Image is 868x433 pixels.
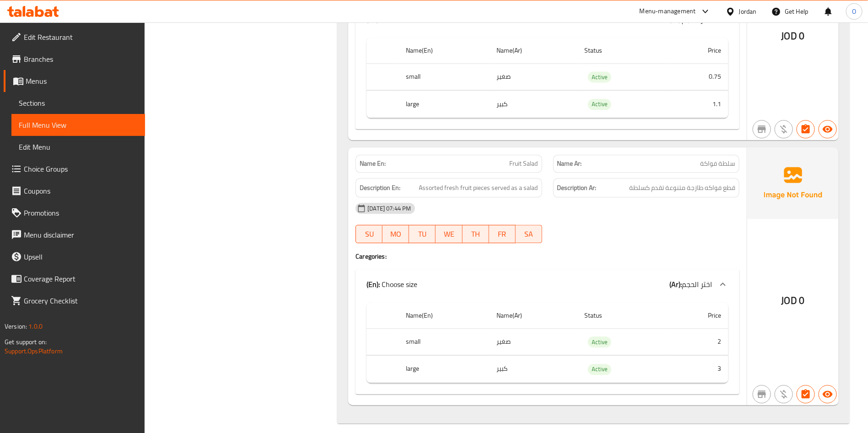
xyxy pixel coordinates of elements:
[466,227,485,241] span: TH
[26,76,138,87] span: Menus
[367,277,380,291] b: (En):
[19,141,138,152] span: Edit Menu
[399,303,489,329] th: Name(En)
[668,328,728,355] td: 2
[11,92,145,114] a: Sections
[669,277,682,291] b: (Ar):
[364,204,415,213] span: [DATE] 07:44 PM
[367,279,417,290] p: Choose size
[28,320,43,332] span: 1.0.0
[747,147,839,219] img: Ae5nvW7+0k+MAAAAAElFTkSuQmCC
[489,225,516,243] button: FR
[399,63,489,90] th: small
[24,207,138,218] span: Promotions
[557,159,582,168] strong: Name Ar:
[753,385,771,403] button: Not branch specific item
[409,225,436,243] button: TU
[668,91,728,118] td: 1.1
[588,336,611,347] div: Active
[819,120,837,138] button: Available
[753,120,771,138] button: Not branch specific item
[557,182,597,194] strong: Description Ar:
[739,6,757,16] div: Jordan
[819,385,837,403] button: Available
[782,292,797,309] span: JOD
[24,273,138,284] span: Coverage Report
[360,159,386,168] strong: Name En:
[463,225,489,243] button: TH
[367,38,728,118] table: choices table
[797,385,815,403] button: Has choices
[4,268,145,290] a: Coverage Report
[356,270,739,299] div: (En): Choose size(Ar):اختر الحجم
[577,38,668,64] th: Status
[4,202,145,224] a: Promotions
[360,182,400,194] strong: Description En:
[516,225,542,243] button: SA
[4,180,145,202] a: Coupons
[588,364,611,374] span: Active
[356,252,739,261] h4: Caregories:
[24,295,138,306] span: Grocery Checklist
[588,99,611,109] span: Active
[383,225,409,243] button: MO
[489,328,577,355] td: صغير
[5,320,27,332] span: Version:
[629,182,735,194] span: قطع فواكه طازجة متنوعة تقدم كسلطة
[489,356,577,383] td: كبير
[360,227,379,241] span: SU
[24,185,138,196] span: Coupons
[668,63,728,90] td: 0.75
[24,54,138,65] span: Branches
[356,225,383,243] button: SU
[588,72,611,82] span: Active
[489,63,577,90] td: صغير
[4,26,145,48] a: Edit Restaurant
[436,225,462,243] button: WE
[5,336,47,348] span: Get support on:
[4,246,145,268] a: Upsell
[640,6,696,17] div: Menu-management
[519,227,539,241] span: SA
[399,356,489,383] th: large
[489,91,577,118] td: كبير
[24,251,138,262] span: Upsell
[413,227,432,241] span: TU
[11,136,145,158] a: Edit Menu
[489,38,577,64] th: Name(Ar)
[19,97,138,108] span: Sections
[682,277,712,291] span: اختر الحجم
[367,303,728,383] table: choices table
[852,6,856,16] span: O
[24,163,138,174] span: Choice Groups
[399,91,489,118] th: large
[367,14,417,25] p: Choose size
[799,292,804,309] span: 0
[700,159,735,168] span: سلطة فواكة
[4,224,145,246] a: Menu disclaimer
[588,337,611,347] span: Active
[577,303,668,329] th: Status
[588,99,611,110] div: Active
[4,158,145,180] a: Choice Groups
[4,70,145,92] a: Menus
[782,27,797,45] span: JOD
[668,38,728,64] th: Price
[668,356,728,383] td: 3
[386,227,405,241] span: MO
[775,120,793,138] button: Purchased item
[668,303,728,329] th: Price
[797,120,815,138] button: Has choices
[489,303,577,329] th: Name(Ar)
[11,114,145,136] a: Full Menu View
[399,328,489,355] th: small
[799,27,804,45] span: 0
[439,227,458,241] span: WE
[19,119,138,130] span: Full Menu View
[4,48,145,70] a: Branches
[4,290,145,312] a: Grocery Checklist
[399,38,489,64] th: Name(En)
[24,229,138,240] span: Menu disclaimer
